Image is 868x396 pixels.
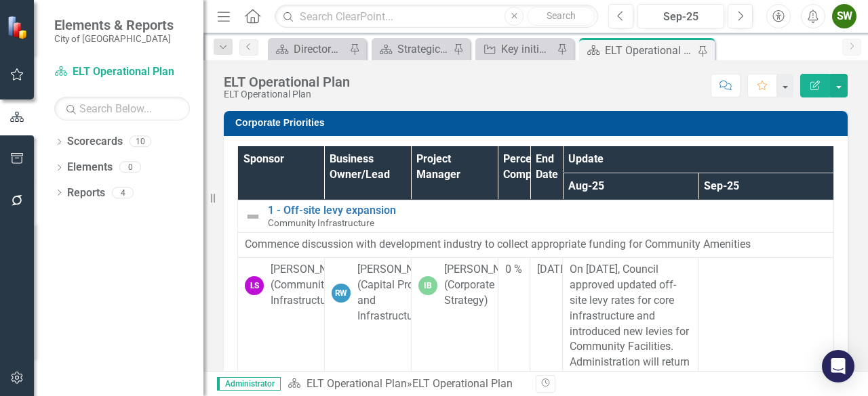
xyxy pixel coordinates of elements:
div: Open Intercom Messenger [822,350,854,382]
a: ELT Operational Plan [54,64,190,80]
td: Double-Click to Edit [238,233,834,258]
div: LS [245,276,264,295]
a: Elements [67,160,113,175]
div: [PERSON_NAME] (Corporate Strategy) [444,262,526,309]
div: IB [418,276,437,295]
small: City of [GEOGRAPHIC_DATA] [54,33,174,44]
div: 10 [130,136,151,148]
span: Administrator [217,377,281,391]
img: ClearPoint Strategy [7,15,31,39]
div: ELT Operational Plan [224,74,350,89]
span: Search [547,10,576,21]
div: Strategic Dashboard [397,41,450,58]
button: Sep-25 [637,4,724,28]
div: 0 % [505,262,524,278]
button: Search [527,7,595,26]
span: Commence discussion with development industry to collect appropriate funding for Community Amenities [245,238,751,250]
a: Key initiatives supporting Council's focus areas [479,41,553,58]
div: Key initiatives supporting Council's focus areas [501,41,553,58]
input: Search Below... [54,97,190,120]
a: Reports [67,185,105,201]
div: Directorate Action Plan [294,41,346,58]
button: SW [832,4,856,28]
div: ELT Operational Plan [605,42,694,59]
a: Scorecards [67,134,123,150]
div: Sep-25 [642,9,719,25]
div: » [288,376,526,392]
td: Double-Click to Edit Right Click for Context Menu [238,200,834,233]
div: [PERSON_NAME] (Capital Projects and Infrastructure) [357,262,439,324]
div: RW [332,284,351,303]
div: ELT Operational Plan [412,377,513,390]
div: [PERSON_NAME] (Community Infrastructure) [271,262,352,309]
div: 4 [112,187,134,198]
a: Strategic Dashboard [375,41,450,58]
a: ELT Operational Plan [307,377,407,390]
img: Not Defined [245,208,261,225]
a: 1 - Off-site levy expansion [268,204,827,217]
span: Elements & Reports [54,17,174,33]
input: Search ClearPoint... [275,5,598,28]
span: [DATE] [537,263,569,276]
h3: Corporate Priorities [235,118,841,128]
a: Directorate Action Plan [271,41,346,58]
div: 0 [119,162,141,173]
div: ELT Operational Plan [224,89,350,100]
span: Community Infrastructure [268,217,374,228]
